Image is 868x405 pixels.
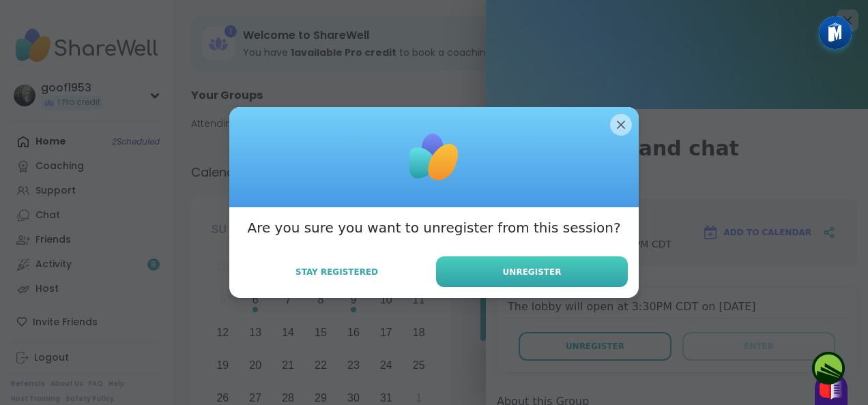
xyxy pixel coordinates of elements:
button: Unregister [436,256,628,287]
h3: Are you sure you want to unregister from this session? [247,218,620,237]
img: ShareWell Logomark [400,123,468,192]
span: Stay Registered [295,266,378,278]
span: Unregister [503,266,562,278]
button: Stay Registered [240,258,433,286]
